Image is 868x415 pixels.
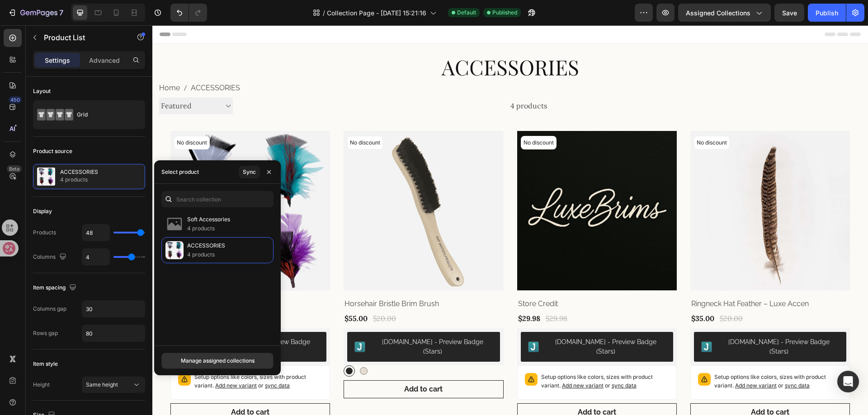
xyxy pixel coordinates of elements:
[33,147,72,155] div: Product source
[562,348,690,365] p: Setup options like colors, sizes with product variant.
[599,382,637,392] div: Add to cart
[191,272,351,285] a: Horsehair Bristle Brim Brush
[161,191,274,207] input: Search collection
[538,106,698,265] a: Ringneck Hat Feather – Luxe Accen
[60,169,98,175] p: ACCESSORIES
[451,357,484,364] span: or
[170,4,207,22] div: Undo/Redo
[686,8,750,18] span: Assigned Collections
[18,378,178,396] button: Add to cart
[624,357,657,364] span: or
[7,165,22,173] div: Beta
[45,56,70,65] p: Settings
[79,382,117,392] div: Add to cart
[165,215,184,233] img: collections
[549,316,560,327] img: Judgeme.png
[82,301,145,317] input: Auto
[195,307,347,336] button: Judge.me - Preview Badge (Stars)
[583,357,624,364] span: Add new variant
[678,4,771,22] button: Assigned Collections
[365,378,524,396] button: Add to cart
[457,9,476,17] span: Default
[82,249,109,265] input: Auto
[86,381,118,388] span: Same height
[542,307,694,336] button: Judge.me - Preview Badge (Stars)
[425,382,464,392] div: Add to cart
[4,4,67,22] button: 7
[632,357,657,364] span: sync data
[33,381,50,389] div: Height
[187,215,230,224] p: Soft Accessories
[220,312,340,331] div: [DOMAIN_NAME] - Preview Badge (Stars)
[37,168,55,186] img: collection feature img
[191,355,351,373] button: Add to cart
[191,287,216,299] div: $55.00
[165,241,184,259] img: collections
[161,168,199,176] div: Select product
[77,104,132,125] div: Grid
[492,9,517,17] span: Published
[60,175,98,184] p: 4 products
[538,287,563,299] div: $35.00
[394,312,514,331] div: [DOMAIN_NAME] - Preview Badge (Stars)
[544,113,575,121] p: No discount
[161,353,274,369] button: Manage assigned collections
[323,8,325,18] span: /
[239,166,260,178] button: Sync
[59,7,63,18] p: 7
[187,241,225,250] p: ACCESSORIES
[365,272,524,285] h2: Store Credit
[82,325,145,341] input: Auto
[202,316,213,327] img: Judgeme.png
[89,56,120,65] p: Advanced
[198,113,228,121] p: No discount
[389,348,517,365] p: Setup options like colors, sizes with product variant.
[365,287,389,299] div: $29.98
[782,9,797,17] span: Save
[187,224,230,233] p: 4 products
[365,106,524,265] a: Store Credit
[33,282,78,294] div: Item spacing
[808,4,846,22] button: Publish
[538,272,698,285] a: Ringneck Hat Feather – Luxe Accen
[82,377,145,393] button: Same height
[327,8,426,18] span: Collection Page - [DATE] 15:21:16
[191,106,351,265] a: Horsehair Bristle Brim Brush
[152,25,868,415] iframe: Design area
[33,251,68,263] div: Columns
[33,329,58,337] div: Rows gap
[567,312,687,331] div: [DOMAIN_NAME] - Preview Badge (Stars)
[220,287,245,299] div: $20.00
[371,113,401,121] p: No discount
[566,287,591,299] div: $20.00
[33,360,58,368] div: Item style
[392,287,416,299] div: $29.98
[187,250,225,259] p: 4 products
[459,357,484,364] span: sync data
[252,359,290,369] div: Add to cart
[774,4,804,22] button: Save
[33,228,56,237] div: Products
[243,168,256,176] div: Sync
[82,224,109,241] input: Auto
[33,207,52,215] div: Display
[376,316,387,327] img: Judgeme.png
